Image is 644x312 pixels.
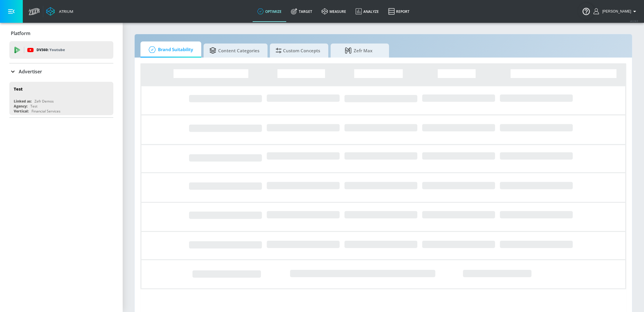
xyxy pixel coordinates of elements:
[286,1,317,22] a: Target
[630,19,638,22] span: v 4.24.0
[9,82,113,115] div: TestLinked as:Zefr DemosAgency:TestVertical:Financial Services
[593,8,638,15] button: [PERSON_NAME]
[57,9,73,14] div: Atrium
[146,43,193,57] span: Brand Suitability
[11,30,30,37] p: Platform
[19,68,42,75] p: Advertiser
[253,1,286,22] a: optimize
[14,99,32,104] div: Linked as:
[336,44,381,58] span: Zefr Max
[9,63,113,80] div: Advertiser
[30,104,37,109] div: Test
[9,41,113,59] div: DV360: Youtube
[600,9,631,13] span: login as: stephanie.wolklin@zefr.com
[34,99,54,104] div: Zefr Demos
[9,25,113,41] div: Platform
[37,47,65,53] p: DV360:
[32,109,60,114] div: Financial Services
[14,86,22,92] div: Test
[209,44,259,58] span: Content Categories
[14,104,27,109] div: Agency:
[383,1,414,22] a: Report
[578,3,594,19] button: Open Resource Center
[317,1,351,22] a: measure
[49,47,65,53] p: Youtube
[14,109,29,114] div: Vertical:
[276,44,320,58] span: Custom Concepts
[351,1,383,22] a: Analyze
[46,7,73,16] a: Atrium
